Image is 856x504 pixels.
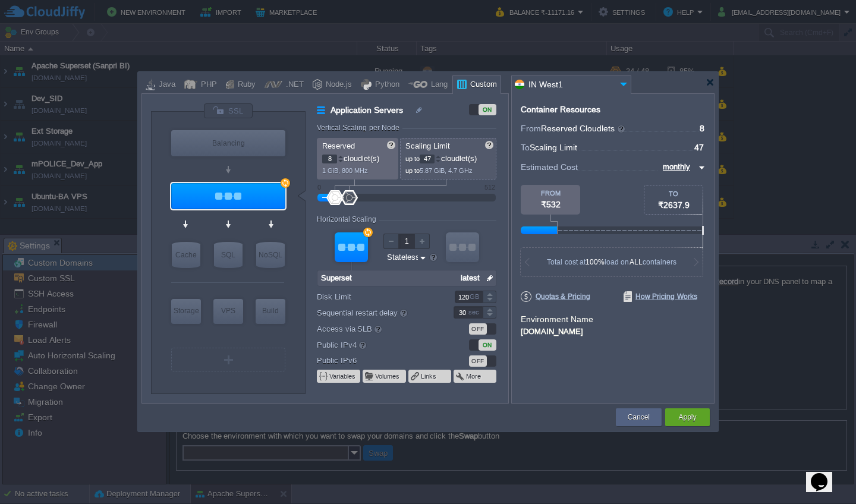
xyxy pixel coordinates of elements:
[521,105,600,114] div: Container Resources
[317,291,438,303] label: Disk Limit
[468,307,481,318] div: sec
[171,299,201,324] div: Storage Containers
[213,299,243,324] div: Elastic VPS
[541,200,561,209] span: ₹532
[421,371,438,381] button: Links
[521,314,593,324] label: Environment Name
[322,76,352,94] div: Node.js
[405,167,420,174] span: up to
[405,141,450,150] span: Scaling Limit
[624,291,697,302] span: How Pricing Works
[317,322,438,335] label: Access via SLB
[256,242,285,268] div: NoSQL Databases
[171,130,285,156] div: Balancing
[372,76,399,94] div: Python
[171,348,285,371] div: Create New Layer
[678,411,696,423] button: Apply
[282,76,304,94] div: .NET
[467,76,497,94] div: Custom
[214,242,243,268] div: SQL
[700,124,704,133] span: 8
[530,143,577,152] span: Scaling Limit
[484,184,495,191] div: 512
[806,456,844,492] iframe: chat widget
[155,76,175,94] div: Java
[628,411,650,423] button: Cancel
[521,291,590,302] span: Quotas & Pricing
[375,371,401,381] button: Volumes
[317,124,402,132] div: Vertical Scaling per Node
[479,339,496,351] div: ON
[171,183,285,209] div: Application Servers
[469,355,487,367] div: OFF
[317,184,321,191] div: 0
[405,155,420,162] span: up to
[322,167,368,174] span: 1 GiB, 800 MHz
[521,160,578,174] span: Estimated Cost
[694,143,704,152] span: 47
[521,325,705,336] div: [DOMAIN_NAME]
[317,306,438,319] label: Sequential restart delay
[256,242,285,268] div: NoSQL
[317,338,438,351] label: Public IPv4
[470,291,481,303] div: GB
[172,242,200,268] div: Cache
[213,299,243,323] div: VPS
[521,124,541,133] span: From
[322,141,355,150] span: Reserved
[420,167,473,174] span: 5.87 GiB, 4.7 GHz
[322,151,394,163] p: cloudlet(s)
[521,143,530,152] span: To
[521,190,580,197] div: FROM
[171,130,285,156] div: Load Balancer
[466,371,482,381] button: More
[427,76,448,94] div: Lang
[644,190,703,197] div: TO
[197,76,217,94] div: PHP
[171,299,201,323] div: Storage
[329,371,357,381] button: Variables
[317,215,379,223] div: Horizontal Scaling
[317,354,438,367] label: Public IPv6
[405,151,492,163] p: cloudlet(s)
[541,124,626,133] span: Reserved Cloudlets
[479,104,496,115] div: ON
[234,76,256,94] div: Ruby
[214,242,243,268] div: SQL Databases
[256,299,285,324] div: Build Node
[256,299,285,323] div: Build
[469,323,487,335] div: OFF
[658,200,690,210] span: ₹2637.9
